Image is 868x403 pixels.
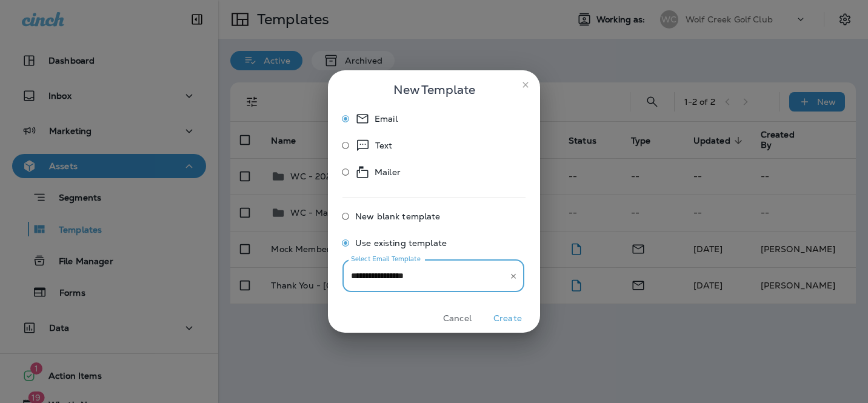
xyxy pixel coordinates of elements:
button: close [516,75,535,95]
p: Email [375,112,398,126]
label: Select Email Template [351,255,421,264]
p: Mailer [375,165,401,179]
span: Use existing template [355,238,447,248]
p: Text [375,138,393,153]
button: Clear [507,270,520,283]
button: Create [485,309,530,328]
button: Cancel [435,309,480,328]
span: New Template [393,80,475,99]
span: New blank template [355,211,441,221]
